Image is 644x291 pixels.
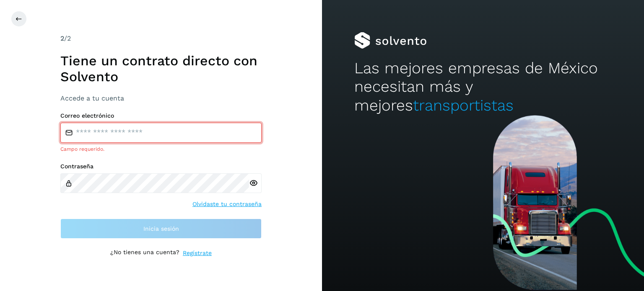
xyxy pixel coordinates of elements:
a: Regístrate [183,249,212,258]
span: Inicia sesión [143,226,179,232]
button: Inicia sesión [60,219,262,239]
div: Campo requerido. [60,145,262,153]
h1: Tiene un contrato directo con Solvento [60,53,262,85]
label: Contraseña [60,163,262,170]
span: transportistas [413,96,514,114]
h2: Las mejores empresas de México necesitan más y mejores [354,59,612,115]
p: ¿No tienes una cuenta? [110,249,179,258]
a: Olvidaste tu contraseña [192,200,262,209]
span: 2 [60,34,64,42]
div: /2 [60,33,262,44]
label: Correo electrónico [60,112,262,119]
h3: Accede a tu cuenta [60,94,262,102]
